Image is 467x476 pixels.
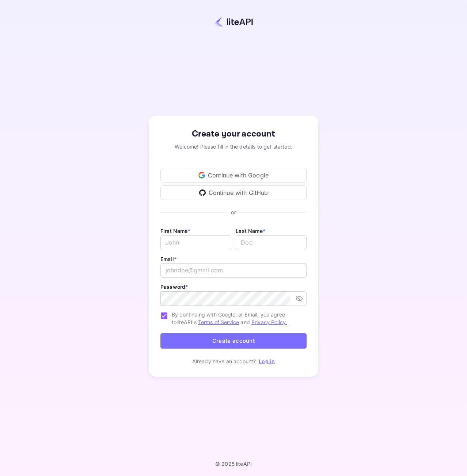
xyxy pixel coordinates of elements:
label: Last Name [236,228,265,234]
a: Privacy Policy. [251,319,287,325]
span: By continuing with Google, or Email, you agree to liteAPI's and [172,311,301,326]
label: Password [160,284,188,290]
a: Log in [259,358,275,364]
input: John [160,235,231,250]
label: Email [160,256,176,262]
a: Terms of Service [198,319,239,325]
img: liteapi [214,16,253,27]
div: Create your account [160,127,307,141]
button: toggle password visibility [293,292,306,305]
p: © 2025 liteAPI [215,461,252,467]
input: Doe [236,235,307,250]
button: Create account [160,333,307,349]
div: Welcome! Please fill in the details to get started. [160,143,307,150]
input: johndoe@gmail.com [160,263,307,278]
div: Continue with Google [160,168,307,183]
label: First Name [160,228,190,234]
div: Continue with GitHub [160,185,307,200]
p: Already have an account? [192,357,256,365]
